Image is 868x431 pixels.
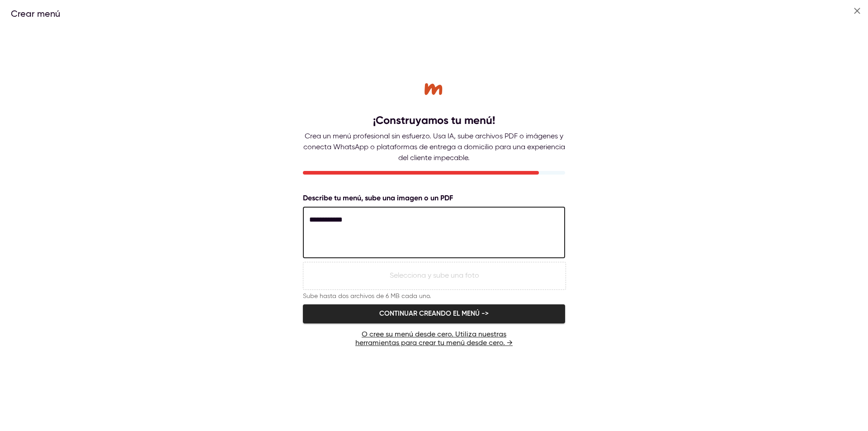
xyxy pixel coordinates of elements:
font: Crea un menú profesional sin esfuerzo. Usa IA, sube archivos PDF o imágenes y conecta WhatsApp o ... [303,133,565,162]
font: MENÚ [39,87,57,95]
font: Sube hasta dos archivos de 6 MB cada uno. [303,293,431,299]
font: Un Café Moderno ☕ [43,51,102,58]
font: Describe tu menú, sube una imagen o un PDF [303,194,453,202]
button: Continuar creando el menú -> [303,304,565,323]
a: enlace social-INSTAGRAM [57,60,66,69]
font: Un Café Moderno ☕️ [39,266,106,275]
font: UBICACIÓN [39,149,73,157]
font: Continuar creando el menú -> [379,310,489,317]
font: RUTINA CAFÉ [50,41,95,49]
font: O cree su menú desde cero. Utiliza nuestras herramientas para crear tu menú desde cero. → [355,331,513,347]
font: Selecciona y sube una foto [390,272,479,279]
font: Crear menú [11,10,60,19]
font: ¡Construyamos tu menú! [373,114,495,127]
a: enlace social-GOOGLE_LOCATION [68,60,77,69]
a: enlace social-TELÉFONO [79,60,88,69]
font: MENÚ EN INGLÉS [39,118,89,126]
